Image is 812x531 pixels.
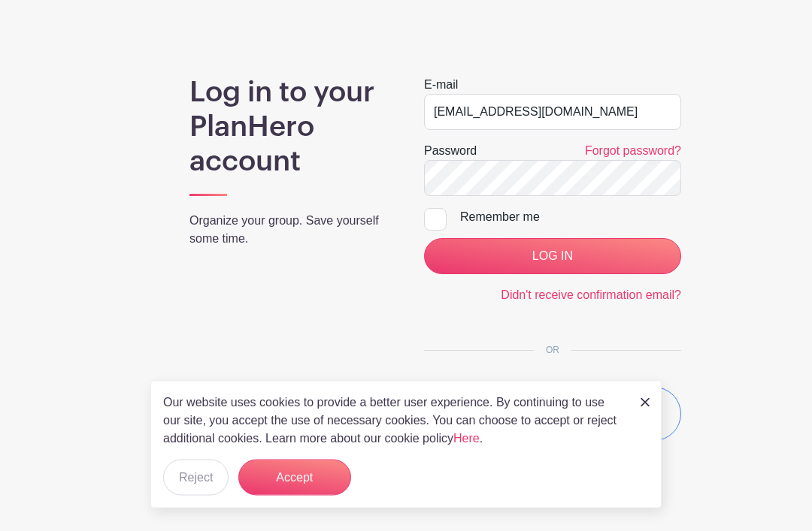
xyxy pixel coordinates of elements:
[238,460,351,496] button: Accept
[189,77,388,180] h1: Log in to your PlanHero account
[453,432,480,445] a: Here
[460,209,681,227] div: Remember me
[641,398,650,407] img: close_button-5f87c8562297e5c2d7936805f587ecaba9071eb48480494691a3f1689db116b3.svg
[424,143,477,161] label: Password
[163,460,229,496] button: Reject
[424,77,458,95] label: E-mail
[585,145,681,158] a: Forgot password?
[534,345,571,356] span: OR
[501,289,681,302] a: Didn't receive confirmation email?
[424,95,681,131] input: e.g. julie@eventco.com
[424,239,681,275] input: LOG IN
[163,394,625,448] p: Our website uses cookies to provide a better user experience. By continuing to use our site, you ...
[189,213,388,249] p: Organize your group. Save yourself some time.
